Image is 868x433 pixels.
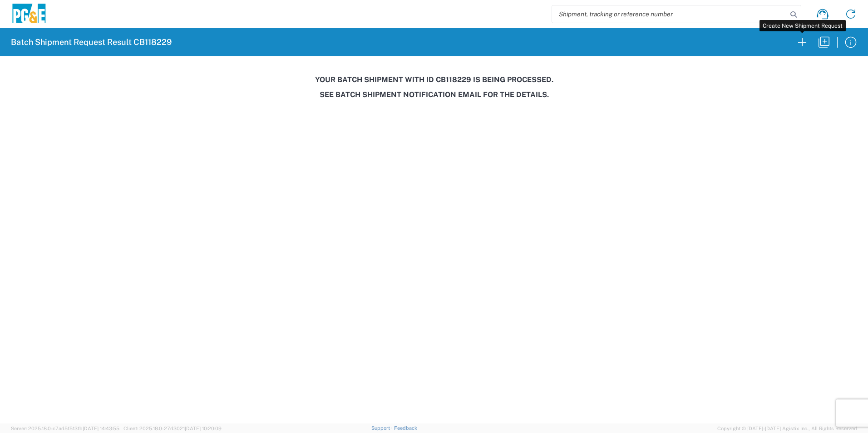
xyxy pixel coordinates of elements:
[6,90,862,99] h3: See Batch Shipment Notification email for the details.
[371,425,394,431] a: Support
[394,425,417,431] a: Feedback
[83,426,119,431] span: [DATE] 14:43:55
[717,424,857,433] span: Copyright © [DATE]-[DATE] Agistix Inc., All Rights Reserved
[6,75,862,84] h3: Your batch shipment with id CB118229 is being processed.
[11,37,172,48] h2: Batch Shipment Request Result CB118229
[11,4,47,25] img: pge
[11,426,119,431] span: Server: 2025.18.0-c7ad5f513fb
[185,426,222,431] span: [DATE] 10:20:09
[552,5,787,23] input: Shipment, tracking or reference number
[123,426,222,431] span: Client: 2025.18.0-27d3021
